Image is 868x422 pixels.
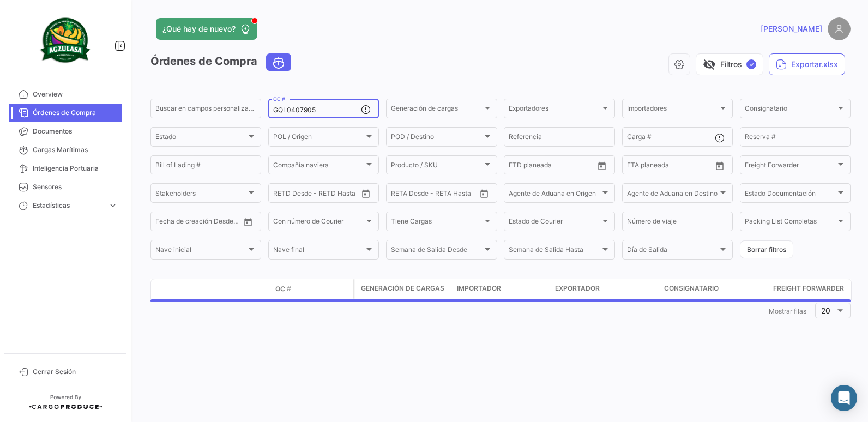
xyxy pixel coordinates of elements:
span: ¿Qué hay de nuevo? [162,23,236,34]
span: Día de Salida [627,248,718,255]
span: Importadores [627,106,718,114]
h3: Órdenes de Compra [150,53,294,71]
span: Producto / SKU [391,163,482,171]
a: Inteligencia Portuaria [9,159,122,178]
span: 20 [821,306,830,315]
datatable-header-cell: Importador [453,279,551,299]
span: Generación de cargas [391,106,482,114]
span: Exportador [555,284,600,293]
input: Desde [391,191,411,198]
span: Overview [33,89,118,99]
img: placeholder-user.png [828,17,851,40]
button: visibility_offFiltros✓ [696,53,763,75]
button: Open calendar [712,158,728,174]
span: OC # [275,284,291,294]
input: Hasta [183,219,223,227]
span: Estado de Courier [509,219,600,227]
span: Compañía naviera [273,163,364,171]
datatable-header-cell: Modo de Transporte [173,285,200,293]
input: Desde [155,219,175,227]
div: Abrir Intercom Messenger [831,385,857,411]
a: Documentos [9,122,122,141]
datatable-header-cell: OC # [271,280,353,298]
span: Cerrar Sesión [33,367,118,377]
span: Consignatario [745,106,836,114]
button: Open calendar [358,185,374,202]
span: Órdenes de Compra [33,108,118,118]
span: Cargas Marítimas [33,145,118,155]
datatable-header-cell: Consignatario [660,279,769,299]
input: Hasta [536,163,576,171]
button: Open calendar [594,158,610,174]
span: ✓ [746,59,756,69]
span: Freight Forwarder [745,163,836,171]
a: Sensores [9,178,122,196]
span: Semana de Salida Desde [391,248,482,255]
span: [PERSON_NAME] [761,23,822,34]
span: Importador [457,284,501,293]
button: Exportar.xlsx [769,53,845,75]
button: Borrar filtros [740,240,793,258]
span: Nave inicial [155,248,246,255]
span: Nave final [273,248,364,255]
button: ¿Qué hay de nuevo? [156,18,257,40]
span: Generación de cargas [361,284,444,293]
span: Freight Forwarder [773,284,844,293]
span: Semana de Salida Hasta [509,248,600,255]
span: Con número de Courier [273,219,364,227]
span: POD / Destino [391,135,482,142]
input: Desde [273,191,293,198]
img: agzulasa-logo.png [38,13,93,68]
button: Ocean [267,54,291,70]
input: Hasta [418,191,459,198]
span: Agente de Aduana en Destino [627,191,718,198]
span: Sensores [33,182,118,192]
datatable-header-cell: Estado Doc. [200,285,271,293]
datatable-header-cell: Generación de cargas [354,279,453,299]
input: Desde [509,163,528,171]
input: Desde [627,163,647,171]
span: POL / Origen [273,135,364,142]
span: Packing List Completas [745,219,836,227]
span: Consignatario [664,284,719,293]
button: Open calendar [476,185,492,202]
span: Stakeholders [155,191,246,198]
span: Estado [155,135,246,142]
input: Hasta [300,191,341,198]
input: Hasta [654,163,695,171]
span: Exportadores [509,106,600,114]
span: visibility_off [703,58,716,71]
a: Órdenes de Compra [9,104,122,122]
a: Cargas Marítimas [9,141,122,159]
span: expand_more [108,201,118,210]
span: Documentos [33,126,118,136]
span: Estado Documentación [745,191,836,198]
button: Open calendar [240,214,256,230]
span: Tiene Cargas [391,219,482,227]
span: Mostrar filas [769,307,806,315]
span: Inteligencia Portuaria [33,164,118,173]
a: Overview [9,85,122,104]
datatable-header-cell: Exportador [551,279,660,299]
span: Estadísticas [33,201,104,210]
span: Agente de Aduana en Origen [509,191,600,198]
